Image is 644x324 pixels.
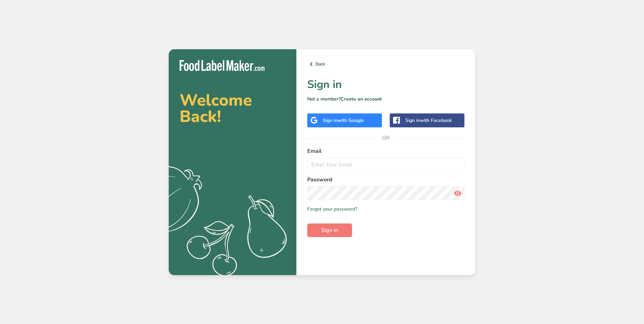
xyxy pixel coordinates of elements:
span: OR [376,128,396,148]
a: Back [307,60,464,68]
button: Sign in [307,223,352,237]
h2: Welcome Back! [180,92,286,125]
img: Food Label Maker [180,60,264,71]
label: Password [307,176,464,184]
h1: Sign in [307,76,464,93]
span: with Google [337,117,364,124]
div: Sign in [323,117,364,124]
label: Email [307,147,464,155]
a: Create an account [341,96,382,102]
div: Sign in [405,117,452,124]
p: Not a member? [307,95,464,103]
span: with Facebook [420,117,452,124]
span: Sign in [321,226,338,234]
input: Enter Your Email [307,158,464,172]
a: Forgot your password? [307,205,357,213]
